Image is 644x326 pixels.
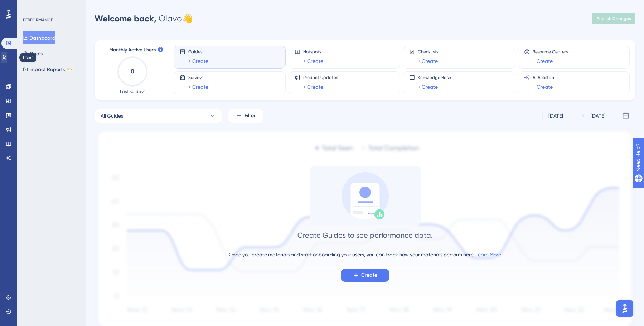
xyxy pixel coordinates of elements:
a: + Create [418,57,438,65]
a: + Create [303,57,323,65]
button: Create [341,269,389,282]
button: Publish Changes [592,13,635,24]
span: Guides [188,49,208,55]
a: + Create [188,83,208,91]
div: Create Guides to see performance data. [297,230,433,240]
span: AI Assistant [533,75,556,80]
span: Need Help? [17,2,45,10]
button: Goals [23,47,43,60]
a: Learn More [475,252,501,257]
a: + Create [188,57,208,65]
div: Olavo 👋 [95,13,193,24]
span: Hotspots [303,49,323,55]
text: 0 [131,68,134,75]
span: Create [361,271,377,280]
iframe: UserGuiding AI Assistant Launcher [614,298,635,319]
span: Welcome back, [95,13,156,24]
span: Resource Centers [533,49,568,55]
a: + Create [418,83,438,91]
span: Checklists [418,49,438,55]
a: + Create [303,83,323,91]
span: Knowledge Base [418,75,451,80]
button: Dashboard [23,31,55,44]
span: Publish Changes [597,16,631,21]
div: [DATE] [591,112,605,120]
button: Impact ReportsBETA [23,63,73,76]
div: PERFORMANCE [23,17,53,23]
span: Surveys [188,75,208,80]
button: All Guides [95,109,222,123]
span: Last 30 days [120,89,145,94]
span: Product Updates [303,75,338,80]
a: + Create [533,57,553,65]
a: + Create [533,83,553,91]
span: Filter [244,112,256,120]
div: BETA [66,68,73,71]
div: [DATE] [548,112,563,120]
div: Once you create materials and start onboarding your users, you can track how your materials perfo... [229,250,501,259]
button: Filter [228,109,263,123]
span: All Guides [101,112,123,120]
span: Monthly Active Users [109,46,156,54]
